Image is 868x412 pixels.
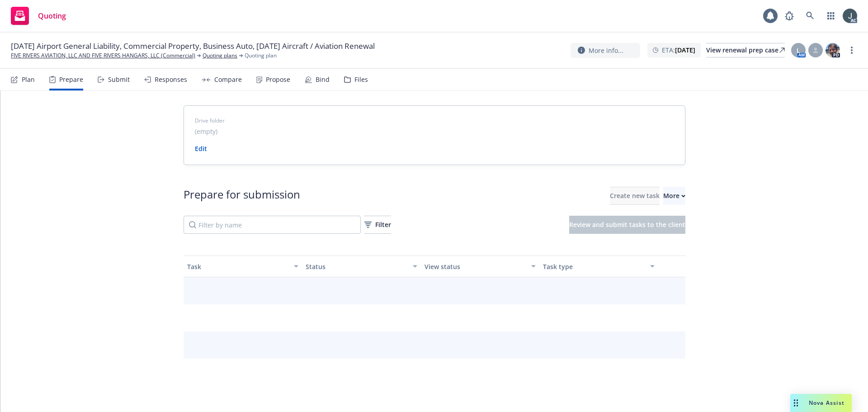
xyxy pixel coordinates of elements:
[306,262,407,271] div: Status
[610,191,660,200] span: Create new task
[790,394,802,412] div: Drag to move
[663,187,685,204] div: More
[266,76,290,83] div: Propose
[809,399,844,407] span: Nova Assist
[245,52,277,60] span: Quoting plan
[184,256,302,277] button: Task
[675,46,695,54] strong: [DATE]
[195,127,217,136] span: (empty)
[569,216,685,234] button: Review and submit tasks to the client
[184,216,361,234] input: Filter by name
[302,256,421,277] button: Status
[539,256,658,277] button: Task type
[364,216,391,233] div: Filter
[662,45,695,55] span: ETA :
[801,7,819,25] a: Search
[316,76,330,83] div: Bind
[589,46,623,55] span: More info...
[364,216,391,234] button: Filter
[797,46,800,55] span: L
[354,76,368,83] div: Files
[214,76,242,83] div: Compare
[571,43,640,58] button: More info...
[846,45,857,56] a: more
[610,187,660,205] button: Create new task
[822,7,840,25] a: Switch app
[11,52,195,60] a: FIVE RIVERS AVIATION, LLC AND FIVE RIVERS HANGARS, LLC (Commercial)
[543,262,645,271] div: Task type
[663,187,685,205] button: More
[203,52,237,60] a: Quoting plans
[421,256,540,277] button: View status
[780,7,798,25] a: Report a Bug
[22,76,35,83] div: Plan
[195,144,207,153] a: Edit
[706,43,785,57] div: View renewal prep case
[108,76,130,83] div: Submit
[155,76,187,83] div: Responses
[11,41,375,52] span: [DATE] Airport General Liability, Commercial Property, Business Auto, [DATE] Aircraft / Aviation ...
[59,76,83,83] div: Prepare
[7,3,70,28] a: Quoting
[425,262,526,271] div: View status
[790,394,852,412] button: Nova Assist
[843,9,857,23] img: photo
[38,12,66,19] span: Quoting
[195,117,674,125] span: Drive folder
[187,262,289,271] div: Task
[184,187,300,205] div: Prepare for submission
[826,43,840,57] img: photo
[706,43,785,57] a: View renewal prep case
[569,220,685,229] span: Review and submit tasks to the client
